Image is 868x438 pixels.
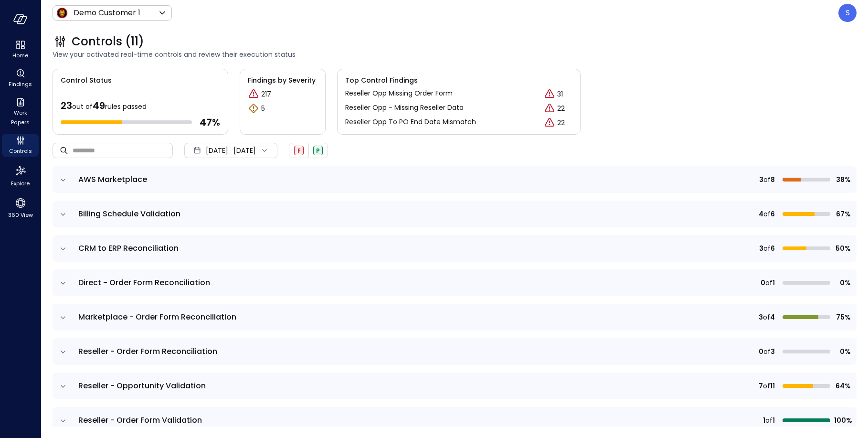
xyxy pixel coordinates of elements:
[61,99,72,112] span: 23
[834,243,851,254] span: 50%
[200,116,220,128] span: 47 %
[78,277,210,288] span: Direct - Order Form Reconciliation
[58,416,68,426] button: expand row
[763,209,771,219] span: of
[2,38,39,61] div: Home
[58,175,68,185] button: expand row
[834,209,851,219] span: 67%
[12,51,28,60] span: Home
[773,415,775,426] span: 1
[759,346,763,357] span: 0
[765,278,773,288] span: of
[544,88,555,100] div: Critical
[261,89,271,99] p: 217
[78,243,179,254] span: CRM to ERP Reconciliation
[248,75,318,85] span: Findings by Severity
[72,102,93,111] span: out of
[56,7,68,19] img: Icon
[2,134,39,157] div: Controls
[834,381,851,391] span: 64%
[53,49,857,60] span: View your activated real-time controls and review their execution status
[72,34,144,49] span: Controls (11)
[345,103,464,114] a: Reseller Opp - Missing Reseller Data
[773,278,775,288] span: 1
[261,104,265,114] p: 5
[846,7,850,19] p: S
[2,96,39,128] div: Work Papers
[838,4,857,22] div: Steve Sovik
[297,147,301,155] span: F
[345,117,476,127] p: Reseller Opp To PO End Date Mismatch
[557,89,563,99] p: 31
[105,102,147,111] span: rules passed
[345,75,572,85] span: Top Control Findings
[557,104,565,114] p: 22
[763,415,765,426] span: 1
[53,69,112,85] span: Control Status
[78,380,206,391] span: Reseller - Opportunity Validation
[6,108,35,127] span: Work Papers
[763,174,771,185] span: of
[557,118,565,128] p: 22
[759,243,763,254] span: 3
[770,381,775,391] span: 11
[11,179,30,188] span: Explore
[93,99,105,112] span: 49
[834,278,851,288] span: 0%
[74,7,140,19] p: Demo Customer 1
[2,195,39,221] div: 360 View
[58,347,68,357] button: expand row
[78,415,202,426] span: Reseller - Order Form Validation
[763,243,771,254] span: of
[78,208,180,219] span: Billing Schedule Validation
[345,103,464,113] p: Reseller Opp - Missing Reseller Data
[345,88,453,100] a: Reseller Opp Missing Order Form
[8,210,33,220] span: 360 View
[9,79,32,89] span: Findings
[58,244,68,254] button: expand row
[544,117,555,128] div: Critical
[763,346,771,357] span: of
[78,346,217,357] span: Reseller - Order Form Reconciliation
[316,147,320,155] span: P
[759,381,763,391] span: 7
[58,210,68,219] button: expand row
[771,346,775,357] span: 3
[771,243,775,254] span: 6
[834,174,851,185] span: 38%
[58,382,68,391] button: expand row
[771,174,775,185] span: 8
[763,381,770,391] span: of
[248,88,259,100] div: Critical
[759,209,763,219] span: 4
[761,278,765,288] span: 0
[759,174,763,185] span: 3
[763,312,770,322] span: of
[313,146,323,155] div: Passed
[834,312,851,322] span: 75%
[206,145,228,156] span: [DATE]
[78,311,236,322] span: Marketplace - Order Form Reconciliation
[771,209,775,219] span: 6
[78,174,147,185] span: AWS Marketplace
[2,67,39,90] div: Findings
[248,103,259,114] div: Warning
[345,88,453,98] p: Reseller Opp Missing Order Form
[765,415,773,426] span: of
[759,312,763,322] span: 3
[9,146,32,156] span: Controls
[294,146,304,155] div: Failed
[58,313,68,322] button: expand row
[345,117,476,128] a: Reseller Opp To PO End Date Mismatch
[2,162,39,189] div: Explore
[834,346,851,357] span: 0%
[58,278,68,288] button: expand row
[770,312,775,322] span: 4
[544,103,555,114] div: Critical
[834,415,851,426] span: 100%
